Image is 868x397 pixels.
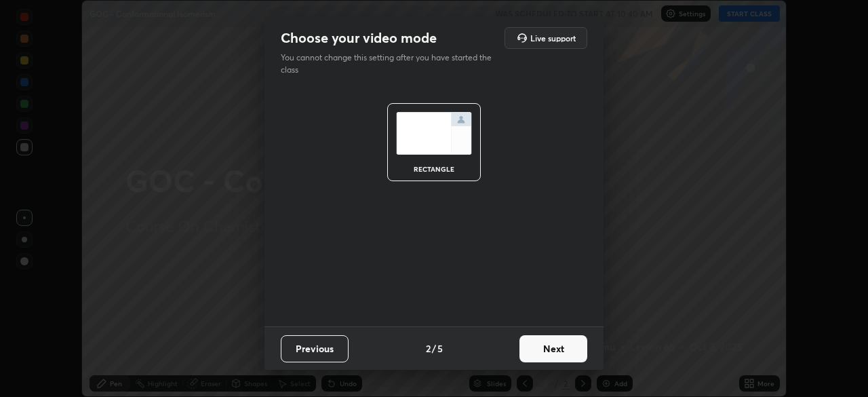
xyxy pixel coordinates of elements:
[530,34,576,42] h5: Live support
[281,52,500,76] p: You cannot change this setting after you have started the class
[426,341,431,356] h4: 2
[432,341,436,356] h4: /
[281,29,437,47] h2: Choose your video mode
[396,112,472,155] img: normalScreenIcon.ae25ed63.svg
[281,335,349,362] button: Previous
[437,341,443,356] h4: 5
[407,166,461,172] div: rectangle
[519,335,587,362] button: Next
